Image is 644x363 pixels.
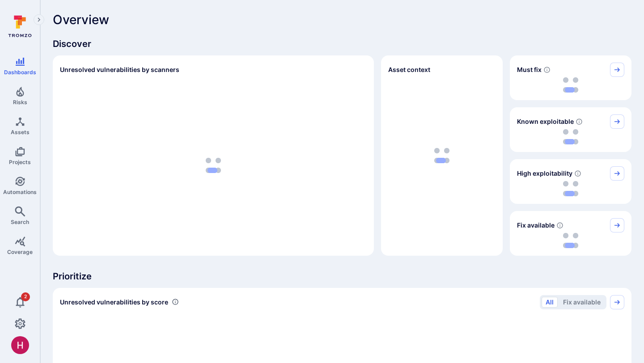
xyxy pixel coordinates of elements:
button: Fix available [559,297,605,308]
img: ACg8ocKzQzwPSwOZT_k9C736TfcBpCStqIZdMR9gXOhJgTaH9y_tsw=s96-c [11,336,29,354]
div: loading spinner [517,232,624,249]
span: Projects [9,159,31,165]
div: Fix available [510,211,631,256]
div: loading spinner [517,77,624,93]
img: Loading... [206,158,221,173]
span: Coverage [7,249,33,255]
svg: Risk score >=40 , missed SLA [543,66,551,73]
button: Expand navigation menu [34,14,44,25]
span: High exploitability [517,169,572,178]
span: Prioritize [53,270,631,283]
svg: Vulnerabilities with fix available [556,222,563,229]
div: Number of vulnerabilities in status 'Open' 'Triaged' and 'In process' grouped by score [172,297,179,307]
span: Known exploitable [517,117,574,126]
div: loading spinner [60,82,367,249]
button: All [542,297,558,308]
img: Loading... [563,77,578,93]
span: Fix available [517,221,555,230]
div: High exploitability [510,159,631,204]
div: loading spinner [517,129,624,145]
span: Overview [53,13,109,27]
div: Harshil Parikh [11,336,29,354]
span: Search [11,219,29,225]
img: Loading... [563,233,578,248]
span: Risks [13,99,27,106]
i: Expand navigation menu [36,16,42,24]
svg: EPSS score ≥ 0.7 [574,170,581,177]
span: Dashboards [4,69,36,76]
div: Must fix [510,55,631,100]
span: Automations [3,189,37,195]
span: Assets [11,129,30,135]
span: Discover [53,38,631,50]
div: Known exploitable [510,107,631,152]
span: Asset context [388,65,430,74]
span: Must fix [517,65,542,74]
span: 2 [21,292,30,301]
div: loading spinner [517,181,624,197]
h2: Unresolved vulnerabilities by scanners [60,65,179,74]
img: Loading... [563,129,578,144]
span: Unresolved vulnerabilities by score [60,298,168,307]
img: Loading... [563,181,578,196]
svg: Confirmed exploitable by KEV [576,118,583,125]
